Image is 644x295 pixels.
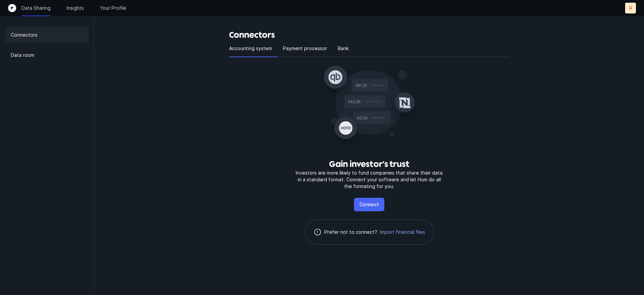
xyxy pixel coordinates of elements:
[329,159,409,170] h3: Gain investor's trust
[11,51,34,59] p: Data room
[11,31,37,39] p: Connectors
[625,3,636,13] button: R
[5,47,89,63] a: Data room
[354,198,384,211] button: Connect
[359,200,379,209] p: Connect
[380,229,425,235] span: Import financial files
[283,44,327,52] p: Payment processor
[22,5,51,11] a: Data Sharing
[100,5,126,11] a: Your Profile
[315,63,423,153] img: Gain investor's trust
[629,5,632,11] p: R
[229,44,272,52] p: Accounting system
[67,5,84,11] a: Insights
[338,44,349,52] p: Bank
[294,170,445,190] p: Investors are more likely to fund companies that share their data in a standard format. Connect y...
[229,30,509,40] h3: Connectors
[5,27,89,43] a: Connectors
[324,228,377,236] p: Prefer not to connect?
